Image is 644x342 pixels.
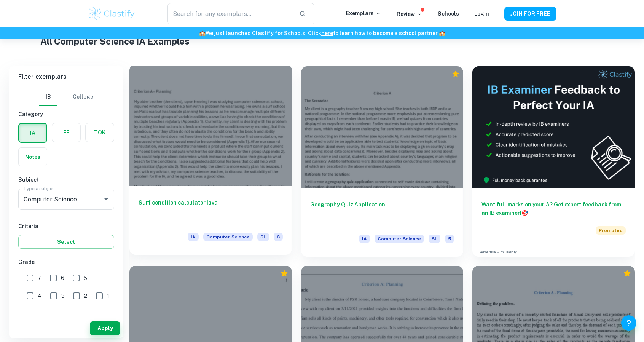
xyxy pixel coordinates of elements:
[281,270,288,277] div: Premium
[474,11,489,17] a: Login
[439,30,445,36] span: 🏫
[139,198,283,224] h6: Surf condition calculator java
[18,110,114,118] h6: Category
[504,7,556,21] button: JOIN FOR FREE
[472,66,635,188] img: Thumbnail
[129,66,292,257] a: Surf condition calculator javaIAComputer ScienceSL6
[90,321,120,335] button: Apply
[310,200,454,225] h6: Geography Quiz Application
[40,34,604,48] h1: All Computer Science IA Examples
[101,194,112,205] button: Open
[18,313,114,321] h6: Level
[18,176,114,184] h6: Subject
[38,274,41,282] span: 7
[88,6,136,21] img: Clastify logo
[9,66,123,88] h6: Filter exemplars
[188,233,199,241] span: IA
[346,9,381,18] p: Exemplars
[199,30,206,36] span: 🏫
[438,11,459,17] a: Schools
[19,148,47,166] button: Notes
[274,233,283,241] span: 6
[480,249,517,255] a: Advertise with Clastify
[19,124,46,142] button: IA
[18,222,114,230] h6: Criteria
[621,315,636,331] button: Help and Feedback
[203,233,253,241] span: Computer Science
[481,200,626,217] h6: Want full marks on your IA ? Get expert feedback from an IB examiner!
[86,123,114,142] button: TOK
[84,274,87,282] span: 5
[61,292,65,300] span: 3
[321,30,333,36] a: here
[472,66,635,257] a: Want full marks on yourIA? Get expert feedback from an IB examiner!PromotedAdvertise with Clastify
[39,88,57,106] button: IB
[596,226,626,235] span: Promoted
[301,66,464,257] a: Geography Quiz ApplicationIAComputer ScienceSL5
[429,235,440,243] span: SL
[24,185,55,192] label: Type a subject
[61,274,64,282] span: 6
[359,235,370,243] span: IA
[521,210,528,216] span: 🎯
[52,123,80,142] button: EE
[445,235,454,243] span: 5
[623,270,631,277] div: Premium
[84,292,87,300] span: 2
[39,88,93,106] div: Filter type choice
[452,70,459,78] div: Premium
[257,233,269,241] span: SL
[2,29,642,37] h6: We just launched Clastify for Schools. Click to learn how to become a school partner.
[18,235,114,249] button: Select
[73,88,93,106] button: College
[38,292,41,300] span: 4
[375,235,424,243] span: Computer Science
[167,3,293,24] input: Search for any exemplars...
[18,258,114,266] h6: Grade
[107,292,109,300] span: 1
[397,10,422,18] p: Review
